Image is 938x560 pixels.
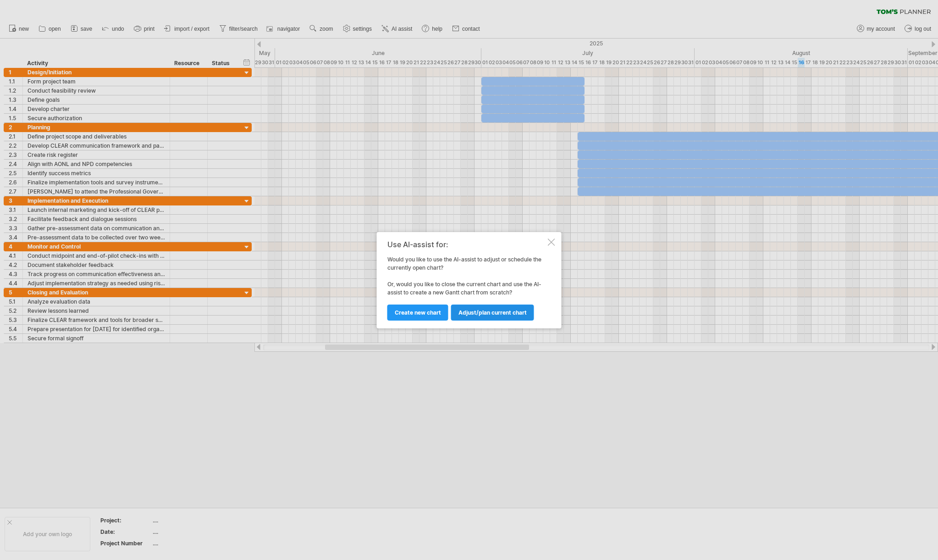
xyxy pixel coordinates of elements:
[387,305,448,321] a: Create new chart
[387,240,546,249] div: Use AI-assist for:
[451,305,534,321] a: Adjust/plan current chart
[387,240,546,320] div: Would you like to use the AI-assist to adjust or schedule the currently open chart? Or, would you...
[395,309,441,316] span: Create new chart
[458,309,527,316] span: Adjust/plan current chart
